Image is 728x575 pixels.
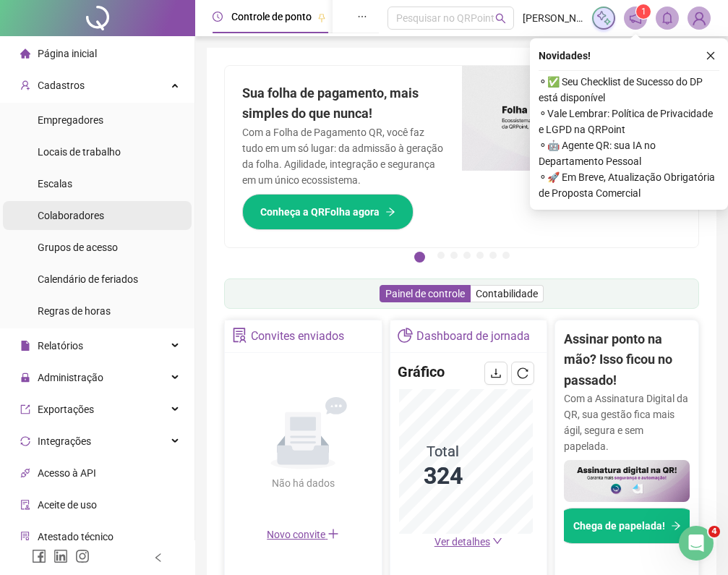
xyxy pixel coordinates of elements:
[239,475,367,491] div: Não há dados
[327,528,339,540] span: plus
[539,169,719,201] span: ⚬ 🚀 Em Breve, Atualização Obrigatória de Proposta Comercial
[708,526,720,537] span: 4
[671,521,681,531] span: arrow-right
[38,114,103,126] span: Empregadores
[463,252,471,259] button: 4
[688,7,710,29] img: 67889
[564,460,690,502] img: banner%2F02c71560-61a6-44d4-94b9-c8ab97240462.png
[573,518,665,534] span: Chega de papelada!
[476,252,484,259] button: 5
[539,137,719,169] span: ⚬ 🤖 Agente QR: sua IA no Departamento Pessoal
[53,549,68,563] span: linkedin
[38,178,72,189] span: Escalas
[20,48,30,59] span: home
[398,328,413,343] span: pie-chart
[20,532,30,542] span: solution
[539,106,719,137] span: ⚬ Vale Lembrar: Política de Privacidade e LGPD na QRPoint
[539,48,591,64] span: Novidades !
[213,12,223,22] span: clock-circle
[641,7,646,17] span: 1
[416,324,530,349] div: Dashboard de jornada
[434,536,490,548] span: Ver detalhes
[242,83,445,124] h2: Sua folha de pagamento, mais simples do que nunca!
[398,362,445,382] h4: Gráfico
[495,13,506,24] span: search
[38,499,97,511] span: Aceite de uso
[434,536,502,548] a: Ver detalhes down
[489,252,497,259] button: 6
[38,340,83,352] span: Relatórios
[539,74,719,106] span: ⚬ ✅ Seu Checklist de Sucesso do DP está disponível
[260,204,380,220] span: Conheça a QRFolha agora
[385,207,395,217] span: arrow-right
[414,252,425,263] button: 1
[385,288,465,299] span: Painel de controle
[38,48,97,59] span: Página inicial
[476,288,538,299] span: Contabilidade
[492,536,502,546] span: down
[153,553,163,563] span: left
[437,252,445,259] button: 2
[38,372,103,383] span: Administração
[517,367,528,379] span: reload
[357,12,367,22] span: ellipsis
[20,372,30,383] span: lock
[661,12,674,25] span: bell
[706,51,716,61] span: close
[555,508,699,544] button: Chega de papelada!
[38,435,91,447] span: Integrações
[38,305,111,317] span: Regras de horas
[231,11,312,22] span: Controle de ponto
[20,436,30,446] span: sync
[38,146,121,158] span: Locais de trabalho
[32,549,46,563] span: facebook
[232,328,247,343] span: solution
[75,549,90,563] span: instagram
[38,273,138,285] span: Calendário de feriados
[38,404,94,415] span: Exportações
[38,210,104,221] span: Colaboradores
[636,4,651,19] sup: 1
[564,329,690,391] h2: Assinar ponto na mão? Isso ficou no passado!
[20,500,30,510] span: audit
[38,80,85,91] span: Cadastros
[38,242,118,253] span: Grupos de acesso
[317,13,326,22] span: pushpin
[251,324,344,349] div: Convites enviados
[450,252,458,259] button: 3
[20,341,30,351] span: file
[523,10,583,26] span: [PERSON_NAME] SOLUCOES EM FOLHA
[38,531,114,542] span: Atestado técnico
[20,80,30,90] span: user-add
[629,12,642,25] span: notification
[20,468,30,478] span: api
[20,404,30,414] span: export
[502,252,510,259] button: 7
[679,526,714,561] iframe: Intercom live chat
[267,529,339,540] span: Novo convite
[596,10,612,26] img: sparkle-icon.fc2bf0ac1784a2077858766a79e2daf3.svg
[462,66,699,171] img: banner%2F8d14a306-6205-4263-8e5b-06e9a85ad873.png
[242,194,414,230] button: Conheça a QRFolha agora
[490,367,502,379] span: download
[564,391,690,454] p: Com a Assinatura Digital da QR, sua gestão fica mais ágil, segura e sem papelada.
[38,467,96,479] span: Acesso à API
[242,124,445,188] p: Com a Folha de Pagamento QR, você faz tudo em um só lugar: da admissão à geração da folha. Agilid...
